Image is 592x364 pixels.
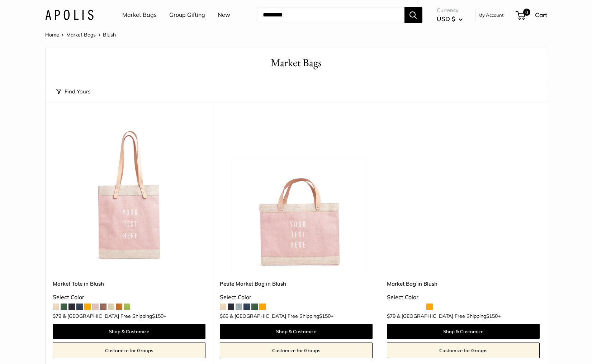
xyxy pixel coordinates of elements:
[387,343,540,358] a: Customize for Groups
[486,313,498,319] span: $150
[220,120,373,272] img: description_Our first ever Blush Collection
[523,9,530,16] span: 0
[387,292,540,303] div: Select Color
[220,313,228,319] span: $63
[437,15,455,23] span: USD $
[404,7,422,23] button: Search
[53,292,205,303] div: Select Color
[220,292,373,303] div: Select Color
[45,10,94,20] img: Apolis
[535,11,547,19] span: Cart
[45,30,116,39] nav: Breadcrumb
[169,10,205,20] a: Group Gifting
[152,313,164,319] span: $150
[56,55,536,71] h1: Market Bags
[437,5,463,15] span: Currency
[257,7,404,23] input: Search...
[230,314,333,319] span: & [GEOGRAPHIC_DATA] Free Shipping +
[53,324,205,339] a: Shop & Customize
[387,120,540,272] a: description_Our first Blush Market BagMarket Bag in Blush
[437,13,463,25] button: USD $
[220,120,373,272] a: description_Our first ever Blush CollectionPetite Market Bag in Blush
[53,120,205,272] img: Market Tote in Blush
[220,343,373,358] a: Customize for Groups
[387,280,540,288] a: Market Bag in Blush
[103,31,116,38] span: Blush
[319,313,331,319] span: $150
[66,31,96,38] a: Market Bags
[387,324,540,339] a: Shop & Customize
[220,324,373,339] a: Shop & Customize
[53,313,61,319] span: $79
[397,314,501,319] span: & [GEOGRAPHIC_DATA] Free Shipping +
[478,11,504,19] a: My Account
[387,313,396,319] span: $79
[53,343,205,358] a: Customize for Groups
[516,9,547,21] a: 0 Cart
[220,280,373,288] a: Petite Market Bag in Blush
[218,10,230,20] a: New
[63,314,166,319] span: & [GEOGRAPHIC_DATA] Free Shipping +
[45,31,59,38] a: Home
[53,280,205,288] a: Market Tote in Blush
[53,120,205,272] a: Market Tote in BlushMarket Tote in Blush
[56,87,90,97] button: Find Yours
[122,10,157,20] a: Market Bags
